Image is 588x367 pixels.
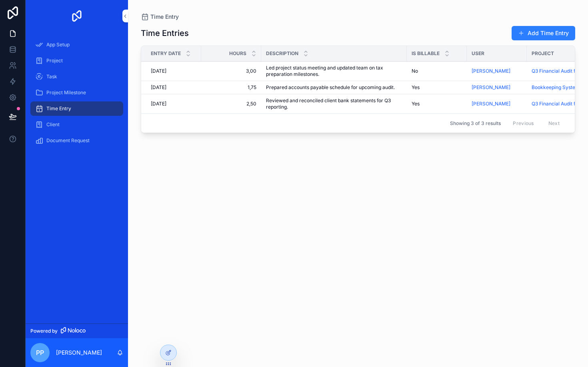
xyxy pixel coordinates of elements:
[412,68,462,74] a: No
[46,89,86,96] span: Project Milestone
[266,84,395,91] span: Prepared accounts payable schedule for upcoming audit.
[30,328,58,334] span: Powered by
[151,84,166,91] span: [DATE]
[36,348,44,357] span: PP
[30,133,123,148] a: Document Request
[151,68,196,74] a: [DATE]
[30,38,123,52] a: App Setup
[26,32,128,158] div: scrollable content
[412,84,420,91] span: Yes
[46,42,70,48] span: App Setup
[472,84,510,91] a: [PERSON_NAME]
[151,101,166,107] span: [DATE]
[26,323,128,338] a: Powered by
[70,10,83,22] img: App logo
[412,84,462,91] a: Yes
[141,13,179,21] a: Time Entry
[206,68,256,74] a: 3,00
[512,26,575,40] button: Add Time Entry
[46,58,63,64] span: Project
[412,50,440,57] span: Is Billable
[472,50,484,57] span: User
[141,28,189,39] h1: Time Entries
[206,84,256,91] a: 1,75
[46,137,90,144] span: Document Request
[266,84,402,91] a: Prepared accounts payable schedule for upcoming audit.
[30,54,123,68] a: Project
[412,101,462,107] a: Yes
[151,101,196,107] a: [DATE]
[472,101,510,107] a: [PERSON_NAME]
[30,69,123,84] a: Task
[412,68,418,74] span: No
[472,101,522,107] a: [PERSON_NAME]
[472,68,522,74] a: [PERSON_NAME]
[532,50,554,57] span: Project
[46,73,57,80] span: Task
[151,68,166,74] span: [DATE]
[30,101,123,116] a: Time Entry
[472,84,522,91] a: [PERSON_NAME]
[450,120,501,127] span: Showing 3 of 3 results
[151,50,181,57] span: Entry Date
[30,117,123,132] a: Client
[472,68,510,74] a: [PERSON_NAME]
[46,121,60,128] span: Client
[266,50,298,57] span: Description
[206,101,256,107] a: 2,50
[56,349,102,357] p: [PERSON_NAME]
[266,65,402,77] a: Led project status meeting and updated team on tax preparation milestones.
[150,13,179,21] span: Time Entry
[412,101,420,107] span: Yes
[266,97,402,110] a: Reviewed and reconciled client bank statements for Q3 reporting.
[46,105,71,112] span: Time Entry
[229,50,246,57] span: Hours
[30,85,123,100] a: Project Milestone
[151,84,196,91] a: [DATE]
